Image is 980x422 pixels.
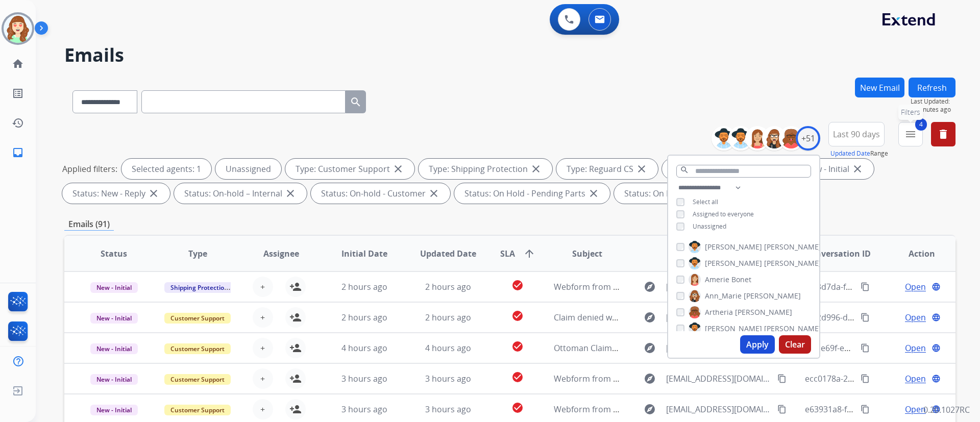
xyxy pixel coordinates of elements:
[511,340,524,353] mat-icon: check_circle
[289,403,302,415] mat-icon: person_add
[12,58,24,70] mat-icon: home
[289,342,302,354] mat-icon: person_add
[121,159,211,179] div: Selected agents: 1
[12,117,24,129] mat-icon: history
[428,187,440,200] mat-icon: close
[905,342,926,354] span: Open
[861,405,870,414] mat-icon: content_copy
[425,312,471,323] span: 2 hours ago
[311,183,450,204] div: Status: On-hold - Customer
[215,159,281,179] div: Unassigned
[341,247,387,260] span: Initial Date
[693,210,754,218] span: Assigned to everyone
[341,312,387,323] span: 2 hours ago
[777,374,787,383] mat-icon: content_copy
[90,282,138,293] span: New - Initial
[62,183,170,204] div: Status: New - Reply
[932,343,941,353] mat-icon: language
[556,159,658,179] div: Type: Reguard CS
[289,281,302,293] mat-icon: person_add
[644,281,656,293] mat-icon: explore
[392,163,404,175] mat-icon: close
[420,247,476,260] span: Updated Date
[64,218,114,231] p: Emails (91)
[904,128,917,140] mat-icon: menu
[705,275,729,285] span: Amerie
[4,14,32,43] img: avatar
[554,312,688,323] span: Claim denied while under warranty
[680,165,689,175] mat-icon: search
[764,242,821,252] span: [PERSON_NAME]
[62,163,117,175] p: Applied filters:
[425,373,471,384] span: 3 hours ago
[705,307,733,317] span: Artheria
[644,342,656,354] mat-icon: explore
[932,374,941,383] mat-icon: language
[341,373,387,384] span: 3 hours ago
[905,311,926,324] span: Open
[905,281,926,293] span: Open
[253,338,273,358] button: +
[425,404,471,415] span: 3 hours ago
[12,87,24,100] mat-icon: list_alt
[511,279,524,291] mat-icon: check_circle
[284,187,297,200] mat-icon: close
[554,404,785,415] span: Webform from [EMAIL_ADDRESS][DOMAIN_NAME] on [DATE]
[855,78,904,97] button: New Email
[915,118,927,131] span: 4
[341,404,387,415] span: 3 hours ago
[805,247,871,260] span: Conversation ID
[833,132,880,136] span: Last 90 days
[764,258,821,268] span: [PERSON_NAME]
[644,311,656,324] mat-icon: explore
[705,291,742,301] span: Ann_Marie
[731,275,751,285] span: Bonet
[705,242,762,252] span: [PERSON_NAME]
[341,342,387,354] span: 4 hours ago
[861,313,870,322] mat-icon: content_copy
[260,342,265,354] span: +
[666,403,771,415] span: [EMAIL_ADDRESS][DOMAIN_NAME]
[188,247,207,260] span: Type
[253,277,273,297] button: +
[830,149,888,158] span: Range
[635,163,648,175] mat-icon: close
[901,107,920,117] span: Filters
[90,313,138,324] span: New - Initial
[260,403,265,415] span: +
[530,163,542,175] mat-icon: close
[662,159,762,179] div: Status: Open - All
[425,342,471,354] span: 4 hours ago
[554,281,785,292] span: Webform from [EMAIL_ADDRESS][DOMAIN_NAME] on [DATE]
[911,97,955,106] span: Last Updated:
[350,96,362,108] mat-icon: search
[644,403,656,415] mat-icon: explore
[64,45,955,65] h2: Emails
[923,404,970,416] p: 0.20.1027RC
[587,187,600,200] mat-icon: close
[693,197,718,206] span: Select all
[861,282,870,291] mat-icon: content_copy
[693,222,726,231] span: Unassigned
[260,281,265,293] span: +
[523,247,535,260] mat-icon: arrow_upward
[740,335,775,354] button: Apply
[851,163,864,175] mat-icon: close
[289,373,302,385] mat-icon: person_add
[90,405,138,415] span: New - Initial
[779,335,811,354] button: Clear
[614,183,751,204] div: Status: On Hold - Servicers
[164,405,231,415] span: Customer Support
[735,307,792,317] span: [PERSON_NAME]
[666,311,771,324] span: [EMAIL_ADDRESS][DOMAIN_NAME]
[260,311,265,324] span: +
[253,307,273,328] button: +
[805,404,960,415] span: e63931a8-fd8a-44ad-ac46-4ad246df473d
[666,342,771,354] span: [PERSON_NAME][EMAIL_ADDRESS][DOMAIN_NAME]
[909,78,955,97] button: Refresh
[148,187,160,200] mat-icon: close
[101,247,127,260] span: Status
[805,373,958,384] span: ecc0178a-2df8-43cd-b8b4-9c921f0863a4
[90,374,138,385] span: New - Initial
[285,159,414,179] div: Type: Customer Support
